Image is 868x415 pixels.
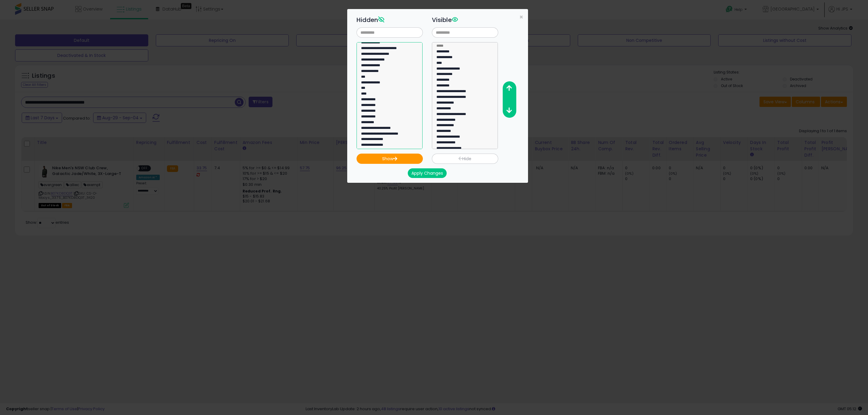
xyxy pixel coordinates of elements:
span: × [519,13,523,21]
button: Apply Changes [408,168,447,178]
h3: Hidden [357,15,423,24]
button: Hide [432,154,498,164]
h3: Visible [432,15,498,24]
button: Show [357,154,423,164]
